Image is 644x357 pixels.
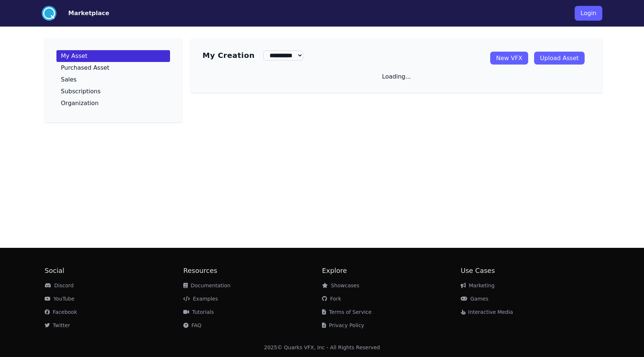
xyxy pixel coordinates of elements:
[61,77,77,83] p: Sales
[183,309,214,315] a: Tutorials
[461,309,513,315] a: Interactive Media
[56,97,170,109] a: Organization
[56,9,109,18] a: Marketplace
[382,72,411,81] p: Loading...
[45,309,77,315] a: Facebook
[56,50,170,62] a: My Asset
[575,6,602,21] button: Login
[461,283,495,288] a: Marketing
[202,50,255,60] h3: My Creation
[183,266,322,276] h2: Resources
[264,344,380,351] div: 2025 © Quarks VFX, Inc - All Rights Reserved
[45,283,74,288] a: Discord
[56,62,170,74] a: Purchased Asset
[45,296,75,302] a: YouTube
[61,100,98,106] p: Organization
[461,296,488,302] a: Games
[183,283,231,288] a: Documentation
[56,86,170,97] a: Subscriptions
[322,266,461,276] h2: Explore
[61,89,101,94] p: Subscriptions
[61,53,87,59] p: My Asset
[534,52,585,65] a: Upload Asset
[68,9,109,18] button: Marketplace
[322,322,364,328] a: Privacy Policy
[183,296,218,302] a: Examples
[322,296,341,302] a: Fork
[61,65,110,71] p: Purchased Asset
[461,266,599,276] h2: Use Cases
[322,309,371,315] a: Terms of Service
[575,3,602,24] a: Login
[56,74,170,86] a: Sales
[45,322,70,328] a: Twitter
[322,283,359,288] a: Showcases
[183,322,201,328] a: FAQ
[490,52,528,65] a: New VFX
[45,266,183,276] h2: Social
